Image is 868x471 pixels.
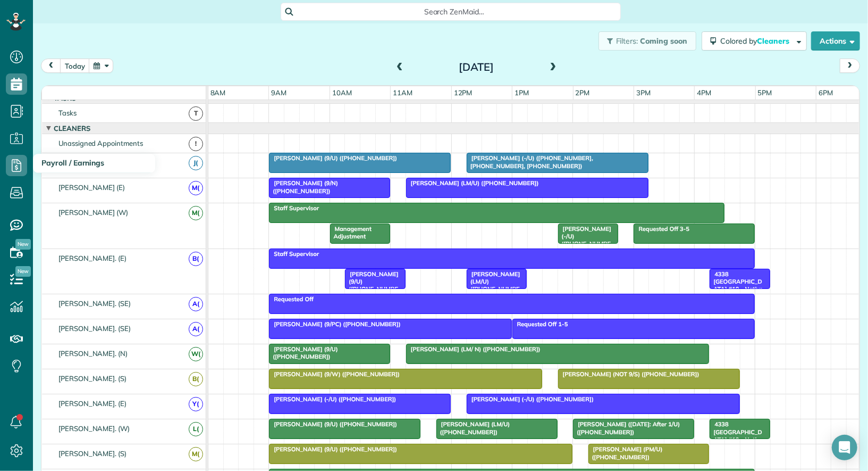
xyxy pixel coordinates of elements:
span: 3pm [634,88,653,97]
span: B( [189,252,203,266]
span: M( [189,206,203,220]
span: Payroll / Earnings [41,158,104,168]
span: 6pm [816,88,835,97]
span: [PERSON_NAME] ([DATE]: After 1/U) ([PHONE_NUMBER]) [572,420,680,435]
span: 1pm [512,88,531,97]
span: B( [189,372,203,386]
span: Management Adjustment [330,225,372,240]
span: T [189,106,203,121]
span: M( [189,181,203,195]
span: 4pm [695,88,713,97]
span: Filters: [616,36,638,46]
span: Tasks [56,109,79,117]
span: J( [189,156,203,170]
span: 12pm [452,88,475,97]
button: next [840,59,860,73]
span: Cleaners [757,36,791,46]
span: Requested Off 1-5 [512,320,569,328]
span: A( [189,322,203,336]
span: [PERSON_NAME] (LM/U) ([PHONE_NUMBER]) [406,179,540,187]
span: [PERSON_NAME] (9/N) ([PHONE_NUMBER]) [268,179,338,194]
span: [PERSON_NAME] (9/W) ([PHONE_NUMBER]) [268,370,400,378]
span: [PERSON_NAME]. (W) [56,424,132,433]
span: Unassigned Appointments [56,139,145,147]
span: [PERSON_NAME]. (SE) [56,299,133,308]
span: Requested Off [268,295,314,303]
span: Staff Supervisor [268,204,319,212]
span: Staff Supervisor [268,250,319,258]
span: 2pm [574,88,592,97]
span: New [15,239,31,250]
span: [PERSON_NAME] (9/U) ([PHONE_NUMBER]) [344,270,399,301]
span: [PERSON_NAME] (E) [56,183,127,192]
span: 10am [330,88,354,97]
span: [PERSON_NAME] (-/U) ([PHONE_NUMBER], [PHONE_NUMBER], [PHONE_NUMBER]) [558,225,613,286]
span: [PERSON_NAME] (9/U) ([PHONE_NUMBER]) [268,445,398,453]
span: [PERSON_NAME] (-/U) ([PHONE_NUMBER], [PHONE_NUMBER], [PHONE_NUMBER]) [466,154,593,169]
span: Colored by [720,36,793,46]
span: [PERSON_NAME]. (E) [56,399,129,408]
span: Coming soon [640,36,688,46]
div: Open Intercom Messenger [832,435,857,460]
span: ! [189,137,203,151]
span: A( [189,297,203,311]
span: [PERSON_NAME] (NOT 9/S) ([PHONE_NUMBER]) [558,370,700,378]
span: 11am [391,88,415,97]
span: [PERSON_NAME]. (SE) [56,324,133,333]
span: [PERSON_NAME] (9/U) ([PHONE_NUMBER]) [268,154,398,162]
button: prev [41,59,61,73]
span: 5pm [756,88,774,97]
span: [PERSON_NAME]. (E) [56,254,129,262]
span: [PERSON_NAME]. (N) [56,349,130,358]
span: Cleaners [52,124,92,133]
span: M( [189,447,203,461]
span: [PERSON_NAME] (-/U) ([PHONE_NUMBER]) [466,395,594,403]
button: today [60,59,90,73]
span: L( [189,422,203,436]
span: [PERSON_NAME] (PM/U) ([PHONE_NUMBER]) [588,445,663,460]
button: Actions [811,31,860,51]
span: 8am [208,88,228,97]
span: W( [189,347,203,361]
span: [PERSON_NAME]. (S) [56,374,129,383]
span: [PERSON_NAME] (9/U) ([PHONE_NUMBER]) [268,420,398,428]
span: Requested Off 3-5 [633,225,690,233]
button: Colored byCleaners [702,31,807,51]
span: New [15,266,31,277]
span: [PERSON_NAME] (9/PC) ([PHONE_NUMBER]) [268,320,401,328]
span: [PERSON_NAME]. (S) [56,449,129,458]
span: 9am [269,88,289,97]
span: [PERSON_NAME] (9/U) ([PHONE_NUMBER]) [268,345,338,360]
span: Y( [189,397,203,411]
h2: [DATE] [410,61,543,73]
span: [PERSON_NAME] (LM/U) ([PHONE_NUMBER], [PHONE_NUMBER]) [466,270,522,316]
span: [PERSON_NAME] (LM/U) ([PHONE_NUMBER]) [436,420,510,435]
span: [PERSON_NAME] (LM/ N) ([PHONE_NUMBER]) [406,345,541,353]
span: [PERSON_NAME] (W) [56,208,130,217]
span: [PERSON_NAME] (-/U) ([PHONE_NUMBER]) [268,395,397,403]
